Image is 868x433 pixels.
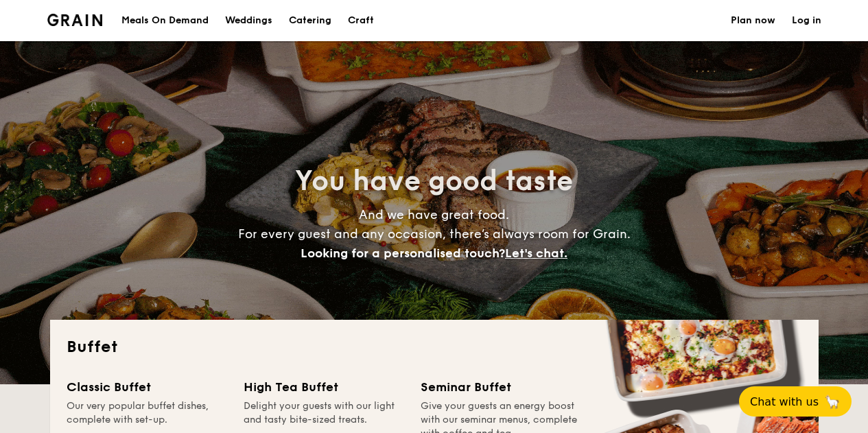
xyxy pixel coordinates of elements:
span: Looking for a personalised touch? [301,246,505,261]
span: 🦙 [824,394,841,410]
span: And we have great food. For every guest and any occasion, there’s always room for Grain. [238,207,631,261]
a: Logotype [47,14,103,26]
span: You have good taste [295,165,573,198]
span: Let's chat. [505,246,567,261]
img: Grain [47,14,103,26]
div: Classic Buffet [67,377,227,397]
h2: Buffet [67,336,802,358]
button: Chat with us🦙 [739,386,852,417]
div: Seminar Buffet [421,377,581,397]
div: High Tea Buffet [244,377,404,397]
span: Chat with us [750,395,819,408]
